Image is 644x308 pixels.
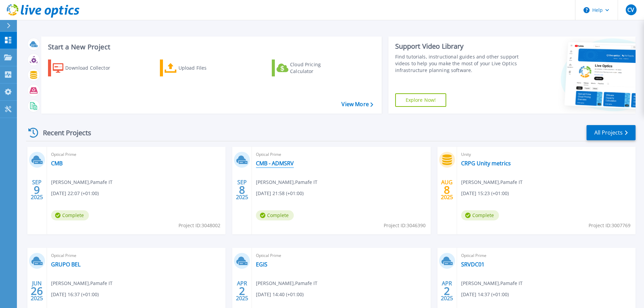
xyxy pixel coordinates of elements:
a: All Projects [587,125,636,140]
span: [PERSON_NAME] , Pamafe IT [51,280,113,287]
span: 8 [239,187,245,193]
span: [PERSON_NAME] , Pamafe IT [461,179,523,186]
div: Support Video Library [395,42,521,51]
span: Optical Prime [51,252,221,259]
span: Optical Prime [256,151,426,158]
span: [PERSON_NAME] , Pamafe IT [256,280,317,287]
div: SEP 2025 [30,177,43,202]
div: Upload Files [178,61,233,75]
h3: Start a New Project [48,43,373,51]
span: Unity [461,151,631,158]
a: Cloud Pricing Calculator [272,60,347,76]
div: APR 2025 [236,279,248,303]
div: APR 2025 [440,279,453,303]
div: SEP 2025 [236,177,248,202]
div: JUN 2025 [30,279,43,303]
a: EGIS [256,261,267,268]
span: Optical Prime [51,151,221,158]
span: [DATE] 22:07 (+01:00) [51,190,99,197]
span: 9 [34,187,40,193]
span: CV [627,7,634,13]
span: [DATE] 14:40 (+01:00) [256,291,304,298]
span: Project ID: 3046390 [384,222,426,229]
span: 2 [444,288,450,294]
div: Cloud Pricing Calculator [290,61,344,75]
span: [DATE] 15:23 (+01:00) [461,190,509,197]
span: [PERSON_NAME] , Pamafe IT [256,179,317,186]
span: 26 [31,288,43,294]
span: [DATE] 16:37 (+01:00) [51,291,99,298]
span: Complete [461,210,499,220]
a: CRPG Unity metrics [461,160,511,167]
a: CMB - ADMSRV [256,160,294,167]
a: Upload Files [160,60,235,76]
span: [DATE] 21:58 (+01:00) [256,190,304,197]
span: Complete [256,210,294,220]
a: GRUPO BEL [51,261,80,268]
span: Optical Prime [461,252,631,259]
a: CMB [51,160,63,167]
span: Optical Prime [256,252,426,259]
span: 8 [444,187,450,193]
div: AUG 2025 [440,177,453,202]
span: [PERSON_NAME] , Pamafe IT [461,280,523,287]
a: View More [341,101,373,108]
div: Download Collector [65,61,119,75]
a: SRVDC01 [461,261,484,268]
div: Find tutorials, instructional guides and other support videos to help you make the most of your L... [395,53,521,74]
span: Project ID: 3007769 [589,222,630,229]
span: [DATE] 14:37 (+01:00) [461,291,509,298]
span: Complete [51,210,89,220]
div: Recent Projects [26,124,100,141]
span: Project ID: 3048002 [178,222,220,229]
a: Download Collector [48,60,123,76]
span: 2 [239,288,245,294]
span: [PERSON_NAME] , Pamafe IT [51,179,113,186]
a: Explore Now! [395,93,447,107]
